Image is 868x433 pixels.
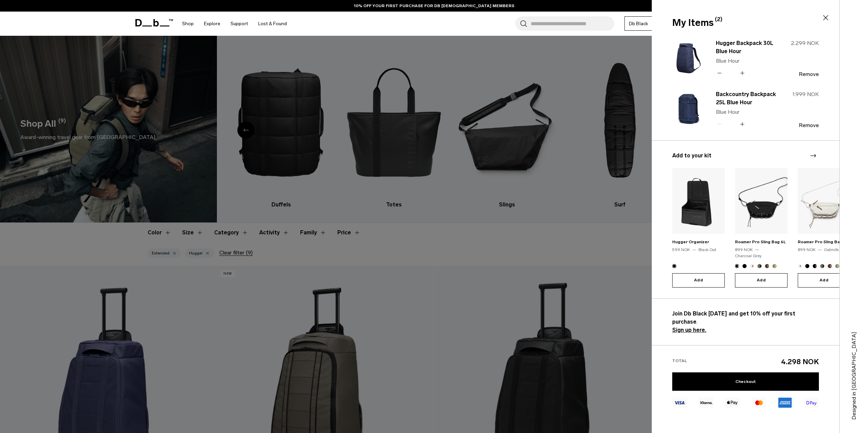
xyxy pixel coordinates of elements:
span: Total [672,358,687,363]
a: Hugger Organizer [672,239,709,244]
a: Roamer Pro Sling Bag 6L [735,239,786,244]
div: Black Out [698,247,716,253]
button: Remove [799,71,819,77]
button: Add to Cart [798,273,850,288]
span: 1.999 NOK [792,91,819,97]
button: Oatmilk [750,264,754,268]
span: (2) [715,15,722,24]
button: Black Out [805,264,809,268]
h3: Add to your kit [672,152,819,160]
div: 3 / 20 [798,168,850,288]
span: 2.299 NOK [791,40,819,46]
a: Shop [182,12,194,36]
a: Roamer Pro Sling Bag 6L [798,239,849,244]
p: . [672,310,819,334]
button: Oatmilk [798,264,802,268]
a: Checkout [672,372,819,391]
div: Next slide [808,148,818,163]
button: Remove [799,122,819,128]
a: Hugger Backpack 30L Blue Hour [716,39,776,56]
div: My Items [672,16,818,30]
img: Hugger Organizer Black Out [672,168,725,234]
button: Black Out [672,264,676,268]
button: Db x Beyond Medals [773,264,777,268]
div: 1 / 20 [672,168,725,288]
div: 2 / 20 [735,168,788,288]
strong: Join Db Black [DATE] and get 10% off your first purchase [672,310,795,325]
button: Charcoal Grey [813,264,817,268]
div: Charcoal Grey [735,253,762,259]
span: 899 NOK [798,247,815,252]
button: Add to Cart [735,273,788,288]
button: Forest Green [757,264,762,268]
button: Charcoal Grey [735,264,739,268]
span: 899 NOK [735,247,753,252]
a: Explore [204,12,220,36]
a: Sign up here. [672,327,706,333]
span: 599 NOK [672,247,690,252]
p: Blue Hour [716,108,776,116]
div: Oatmilk [824,247,839,253]
a: 10% OFF YOUR FIRST PURCHASE FOR DB [DEMOGRAPHIC_DATA] MEMBERS [354,3,514,9]
span: 4.298 NOK [781,357,819,366]
button: Homegrown with Lu [765,264,769,268]
img: Roamer Pro Sling Bag 6L Charcoal Grey [735,168,788,234]
button: Homegrown with Lu [828,264,832,268]
a: Db Black [624,16,653,31]
a: Lost & Found [258,12,287,36]
p: Designed in [GEOGRAPHIC_DATA] [850,318,858,420]
button: Add to Cart [672,273,725,288]
a: Backcountry Backpack 25L Blue Hour [716,90,776,107]
button: Db x Beyond Medals [835,264,839,268]
p: Blue Hour [716,57,776,65]
button: Forest Green [820,264,824,268]
button: Black Out [742,264,747,268]
nav: Main Navigation [177,12,292,36]
a: Support [231,12,248,36]
img: Roamer Pro Sling Bag 6L Oatmilk [798,168,850,234]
